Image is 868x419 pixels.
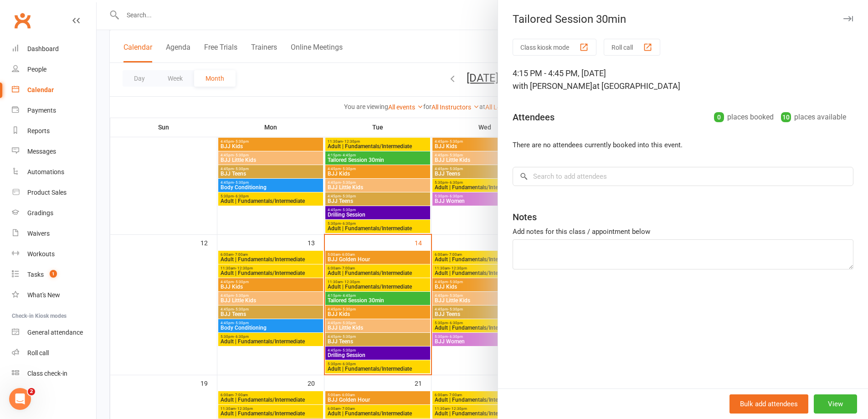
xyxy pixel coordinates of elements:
[12,343,96,363] a: Roll call
[12,121,96,141] a: Reports
[27,291,60,299] div: What's New
[714,112,724,122] div: 0
[27,349,49,357] div: Roll call
[781,111,846,124] div: places available
[12,100,96,121] a: Payments
[12,59,96,80] a: People
[27,66,46,73] div: People
[11,9,34,32] a: Clubworx
[714,111,774,124] div: places booked
[28,388,35,395] span: 2
[12,285,96,305] a: What's New
[12,80,96,100] a: Calendar
[27,329,83,336] div: General attendance
[12,141,96,162] a: Messages
[27,209,53,217] div: Gradings
[27,168,64,176] div: Automations
[27,45,59,52] div: Dashboard
[27,370,67,377] div: Class check-in
[513,39,596,56] button: Class kiosk mode
[27,107,56,114] div: Payments
[27,230,50,237] div: Waivers
[50,270,57,278] span: 1
[12,162,96,182] a: Automations
[513,67,853,93] div: 4:15 PM - 4:45 PM, [DATE]
[513,111,555,124] div: Attendees
[513,167,853,186] input: Search to add attendees
[513,140,853,150] li: There are no attendees currently booked into this event.
[27,86,54,93] div: Calendar
[27,189,67,196] div: Product Sales
[729,394,808,414] button: Bulk add attendees
[513,211,537,223] div: Notes
[498,13,868,26] div: Tailored Session 30min
[27,271,44,278] div: Tasks
[513,81,592,91] span: with [PERSON_NAME]
[27,127,50,134] div: Reports
[12,203,96,223] a: Gradings
[9,388,31,410] iframe: Intercom live chat
[12,264,96,285] a: Tasks 1
[604,39,660,56] button: Roll call
[781,112,791,122] div: 10
[12,182,96,203] a: Product Sales
[513,226,853,237] div: Add notes for this class / appointment below
[12,39,96,59] a: Dashboard
[27,250,55,258] div: Workouts
[12,244,96,264] a: Workouts
[814,394,857,414] button: View
[12,223,96,244] a: Waivers
[27,148,56,155] div: Messages
[592,81,680,91] span: at [GEOGRAPHIC_DATA]
[12,322,96,343] a: General attendance kiosk mode
[12,363,96,384] a: Class kiosk mode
